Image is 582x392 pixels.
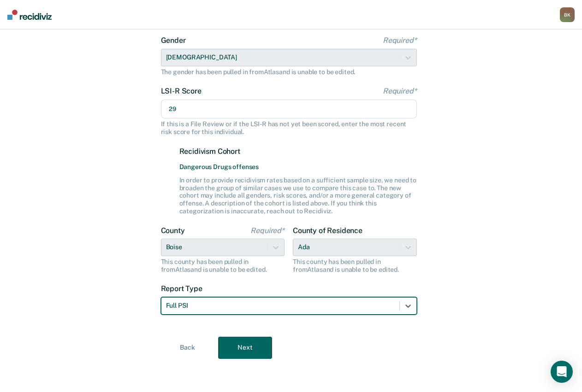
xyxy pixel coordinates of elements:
label: Report Type [161,284,417,293]
label: County [161,226,285,235]
span: Required* [383,87,417,95]
div: In order to provide recidivism rates based on a sufficient sample size, we need to broaden the gr... [179,176,417,215]
div: This county has been pulled in from Atlas and is unable to be edited. [293,258,417,274]
div: Open Intercom Messenger [551,361,573,383]
div: B K [560,7,575,22]
label: Recidivism Cohort [179,147,417,156]
button: Next [218,337,272,359]
span: Dangerous Drugs offenses [179,163,417,171]
button: BK [560,7,575,22]
img: Recidiviz [7,10,52,20]
span: Required* [250,226,285,235]
div: If this is a File Review or if the LSI-R has not yet been scored, enter the most recent risk scor... [161,120,417,136]
label: Gender [161,36,417,45]
button: Back [160,337,214,359]
label: County of Residence [293,226,417,235]
span: Required* [383,36,417,45]
div: The gender has been pulled in from Atlas and is unable to be edited. [161,68,417,76]
div: This county has been pulled in from Atlas and is unable to be edited. [161,258,285,274]
label: LSI-R Score [161,87,417,95]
